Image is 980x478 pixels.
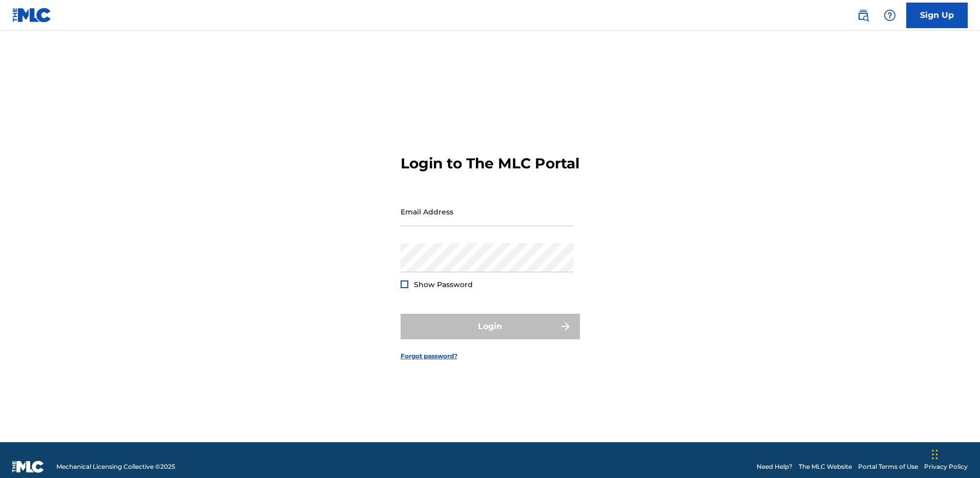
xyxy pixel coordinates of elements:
[12,461,44,473] img: logo
[932,439,938,470] div: Drag
[924,462,968,471] a: Privacy Policy
[757,462,793,471] a: Need Help?
[906,3,968,28] a: Sign Up
[884,9,896,21] img: help
[853,5,873,26] a: Public Search
[401,155,579,172] h3: Login to The MLC Portal
[12,8,52,23] img: MLC Logo
[414,280,473,289] span: Show Password
[880,5,900,26] div: Help
[858,462,918,471] a: Portal Terms of Use
[401,352,457,361] a: Forgot password?
[857,9,869,21] img: search
[929,429,980,478] iframe: Chat Widget
[56,462,175,471] span: Mechanical Licensing Collective © 2025
[799,462,852,471] a: The MLC Website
